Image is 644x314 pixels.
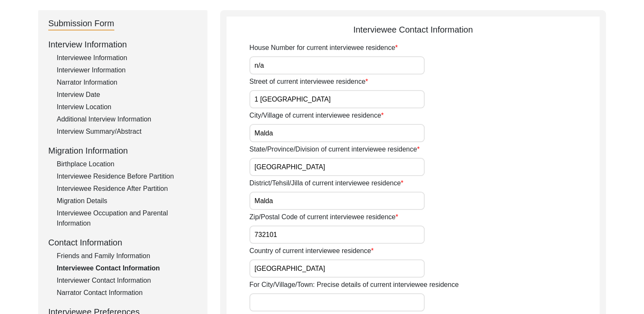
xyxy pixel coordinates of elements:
[48,236,197,249] div: Contact Information
[57,114,197,124] div: Additional Interview Information
[249,144,420,154] label: State/Province/Division of current interviewee residence
[48,38,197,51] div: Interview Information
[57,65,197,75] div: Interviewer Information
[57,275,197,286] div: Interviewer Contact Information
[48,17,114,30] div: Submission Form
[48,144,197,157] div: Migration Information
[57,90,197,100] div: Interview Date
[227,23,600,36] div: Interviewee Contact Information
[57,102,197,112] div: Interview Location
[57,288,197,298] div: Narrator Contact Information
[57,53,197,63] div: Interviewee Information
[57,251,197,261] div: Friends and Family Information
[249,110,384,121] label: City/Village of current interviewee residence
[57,263,197,273] div: Interviewee Contact Information
[249,280,459,290] label: For City/Village/Town: Precise details of current interviewee residence
[57,208,197,229] div: Interviewee Occupation and Parental Information
[57,184,197,194] div: Interviewee Residence After Partition
[249,178,404,188] label: District/Tehsil/Jilla of current interviewee residence
[57,171,197,182] div: Interviewee Residence Before Partition
[249,77,368,87] label: Street of current interviewee residence
[57,159,197,169] div: Birthplace Location
[57,127,197,137] div: Interview Summary/Abstract
[57,196,197,206] div: Migration Details
[57,77,197,88] div: Narrator Information
[249,212,398,222] label: Zip/Postal Code of current interviewee residence
[249,43,398,53] label: House Number for current interviewee residence
[249,246,373,256] label: Country of current interviewee residence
